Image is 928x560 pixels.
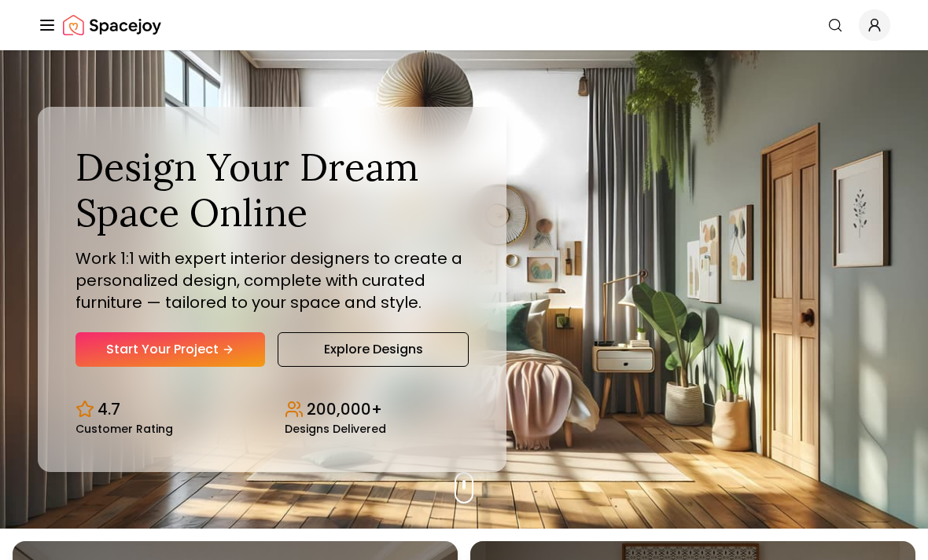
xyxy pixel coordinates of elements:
[75,247,469,313] p: Work 1:1 with expert interior designers to create a personalized design, complete with curated fu...
[63,9,161,41] img: Spacejoy Logo
[278,332,469,367] a: Explore Designs
[98,398,120,420] p: 4.7
[75,145,469,235] h1: Design Your Dream Space Online
[307,398,382,420] p: 200,000+
[75,423,173,434] small: Customer Rating
[63,9,161,41] a: Spacejoy
[75,332,265,367] a: Start Your Project
[75,386,469,434] div: Design stats
[285,423,386,434] small: Designs Delivered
